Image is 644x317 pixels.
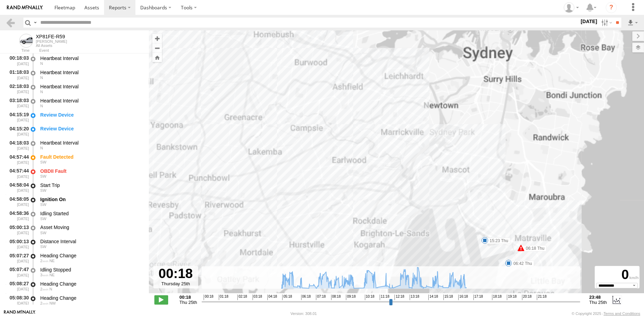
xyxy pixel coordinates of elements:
div: Heartbeat Interval [40,98,142,104]
label: 15:23 Thu [485,238,510,244]
span: Heading: 229 [40,217,47,221]
span: Heading: 15 [40,90,43,94]
span: 00:18 [204,295,213,300]
div: 04:15:20 [DATE] [6,125,30,138]
label: 06:42 Thu [509,260,534,267]
span: Heading: 229 [40,188,47,192]
span: 01:18 [219,295,228,300]
span: Heading: 59 [49,259,54,263]
span: Heading: 229 [40,245,47,249]
div: 04:58:36 [DATE] [6,209,30,222]
span: 12:18 [395,295,404,300]
span: 06:18 [301,295,311,300]
span: Heading: 229 [40,160,47,164]
a: Visit our Website [4,310,35,317]
label: Export results as... [627,18,638,28]
div: XP81FE-R59 - View Asset History [36,34,67,39]
div: 00:18:03 [DATE] [6,54,30,67]
button: Zoom Home [152,53,162,62]
span: 09:18 [346,295,356,300]
a: Terms and Conditions [604,311,640,316]
span: Heading: 5 [49,287,52,291]
span: 2 [40,259,49,263]
strong: 23:48 [589,295,607,300]
div: Idling Stopped [40,267,142,273]
label: Search Query [32,18,38,28]
div: 05:08:27 [DATE] [6,280,30,293]
span: Heading: 15 [40,146,43,150]
img: rand-logo.svg [7,5,43,10]
span: 2 [40,287,49,291]
span: 14:18 [428,295,438,300]
span: Heading: 15 [40,61,43,66]
span: 04:18 [267,295,277,300]
div: 04:58:04 [DATE] [6,181,30,194]
span: 18:18 [492,295,502,300]
div: Heading Change [40,295,142,301]
div: [PERSON_NAME] [36,39,67,43]
div: 05:08:30 [DATE] [6,294,30,307]
div: OBDII Fault [40,168,142,174]
div: 05:07:27 [DATE] [6,251,30,264]
div: Heartbeat Interval [40,69,142,76]
div: Idling Started [40,210,142,217]
span: 21:18 [537,295,546,300]
span: 08:18 [331,295,341,300]
div: Fault Detected [40,154,142,160]
span: 10:18 [365,295,375,300]
span: Heading: 15 [40,104,43,108]
div: Heading Change [40,281,142,287]
div: 04:58:05 [DATE] [6,195,30,208]
span: 2 [40,301,49,305]
div: 0 [596,267,638,283]
div: Quang MAC [561,2,581,13]
div: Heading Change [40,252,142,259]
i: ? [606,2,617,13]
span: Heading: 44 [49,273,54,277]
label: [DATE] [579,18,599,25]
span: Heading: 229 [40,231,47,235]
span: 16:18 [458,295,468,300]
div: 05:00:13 [DATE] [6,224,30,236]
a: Back to previous Page [6,18,16,28]
div: Start Trip [40,182,142,188]
span: 19:18 [507,295,517,300]
div: Review Device [40,126,142,132]
label: Search Filter Options [599,18,613,28]
div: Version: 308.01 [290,311,317,316]
span: 03:18 [253,295,262,300]
div: Time [6,49,30,52]
div: © Copyright 2025 - [572,311,640,316]
div: 05:07:47 [DATE] [6,266,30,278]
div: Distance Interval [40,238,142,245]
div: Ignition On [40,196,142,202]
span: 20:18 [522,295,532,300]
span: 02:18 [237,295,247,300]
span: Thu 25th Sep 2025 [589,300,607,305]
span: Heading: 229 [40,174,47,178]
button: Zoom out [152,43,162,53]
span: 07:18 [316,295,326,300]
div: 04:57:44 [DATE] [6,153,30,166]
div: Asset Moving [40,224,142,230]
div: 05:00:13 [DATE] [6,237,30,250]
span: Heading: 229 [40,202,47,207]
label: Play/Stop [154,295,168,304]
span: 3 [40,273,49,277]
span: 13:18 [410,295,419,300]
strong: 00:18 [180,295,197,300]
div: Review Device [40,112,142,118]
div: Heartbeat Interval [40,55,142,61]
div: 04:18:03 [DATE] [6,139,30,151]
div: 04:57:44 [DATE] [6,167,30,180]
div: Event [39,49,149,52]
span: 15:18 [443,295,453,300]
span: 11:18 [380,295,389,300]
div: Heartbeat Interval [40,83,142,90]
div: 01:18:03 [DATE] [6,68,30,81]
span: Thu 25th Sep 2025 [180,300,197,305]
div: 02:18:03 [DATE] [6,82,30,95]
div: Heartbeat Interval [40,140,142,146]
span: Heading: 332 [49,301,55,305]
span: 05:18 [282,295,292,300]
